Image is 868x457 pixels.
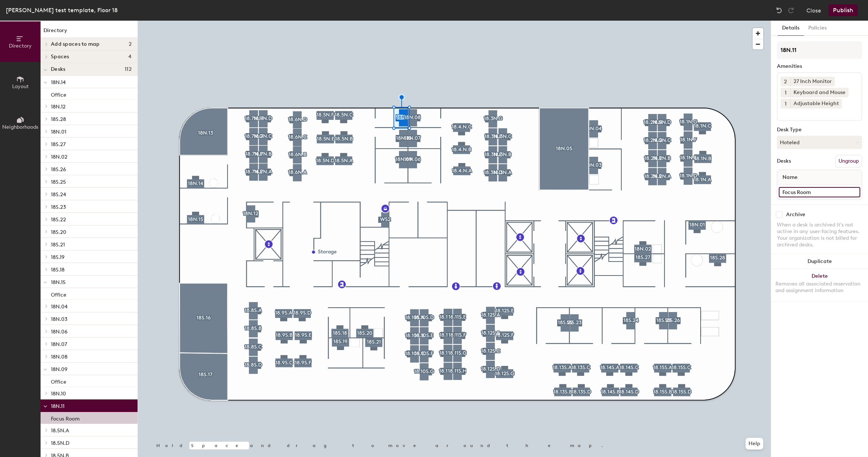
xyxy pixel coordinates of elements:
[2,124,38,130] span: Neighborhoods
[777,136,862,149] button: Hoteled
[790,77,835,86] div: 27 Inch Monitor
[51,242,65,248] span: 18S.21
[778,21,804,36] button: Details
[51,90,66,98] p: Office
[51,116,66,122] span: 18S.28
[51,41,100,47] span: Add spaces to map
[785,89,787,97] span: 1
[51,377,66,385] p: Office
[9,43,32,49] span: Directory
[51,129,66,135] span: 18N.01
[51,191,66,198] span: 18S.24
[51,217,66,223] span: 18S.22
[51,290,66,298] p: Office
[777,158,791,164] div: Desks
[41,27,138,38] h1: Directory
[51,391,66,397] span: 18N.10
[51,329,67,335] span: 18N.06
[806,4,821,16] button: Close
[128,54,132,60] span: 4
[746,438,763,450] button: Help
[51,66,65,72] span: Desks
[775,281,864,294] div: Removes all associated reservation and assignment information
[781,88,790,97] button: 1
[785,100,787,108] span: 1
[129,41,132,47] span: 2
[12,83,29,90] span: Layout
[790,99,842,108] div: Adjustable Height
[51,104,66,110] span: 18N.12
[777,63,862,69] div: Amenities
[51,354,67,360] span: 18N.08
[51,204,66,210] span: 18S.23
[51,341,67,347] span: 18N.07
[51,141,66,148] span: 18S.27
[771,254,868,269] button: Duplicate
[51,413,80,422] p: Focus Room
[51,254,65,260] span: 18S.19
[784,78,787,86] span: 2
[51,154,67,160] span: 18N.02
[790,88,848,97] div: Keyboard and Mouse
[51,440,69,446] span: 18.5N.D
[51,279,66,285] span: 18N.15
[829,4,858,16] button: Publish
[777,127,862,133] div: Desk Type
[51,166,66,173] span: 18S.26
[51,316,67,322] span: 18N.03
[779,171,801,184] span: Name
[51,366,67,373] span: 18N.09
[51,403,65,409] span: 18N.11
[777,222,862,248] div: When a desk is archived it's not active in any user-facing features. Your organization is not bil...
[51,267,65,273] span: 18S.18
[51,179,66,185] span: 18S.25
[51,304,67,310] span: 18N.04
[804,21,831,36] button: Policies
[775,7,783,14] img: Undo
[787,7,795,14] img: Redo
[781,77,790,86] button: 2
[51,54,69,60] span: Spaces
[51,229,66,235] span: 18S.20
[781,99,790,108] button: 1
[6,6,118,15] div: [PERSON_NAME] test template, Floor 18
[51,79,66,86] span: 18N.14
[125,66,132,72] span: 112
[51,427,69,434] span: 18.5N.A
[779,187,860,197] input: Unnamed desk
[786,212,805,218] div: Archive
[771,269,868,301] button: DeleteRemoves all associated reservation and assignment information
[835,155,862,167] button: Ungroup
